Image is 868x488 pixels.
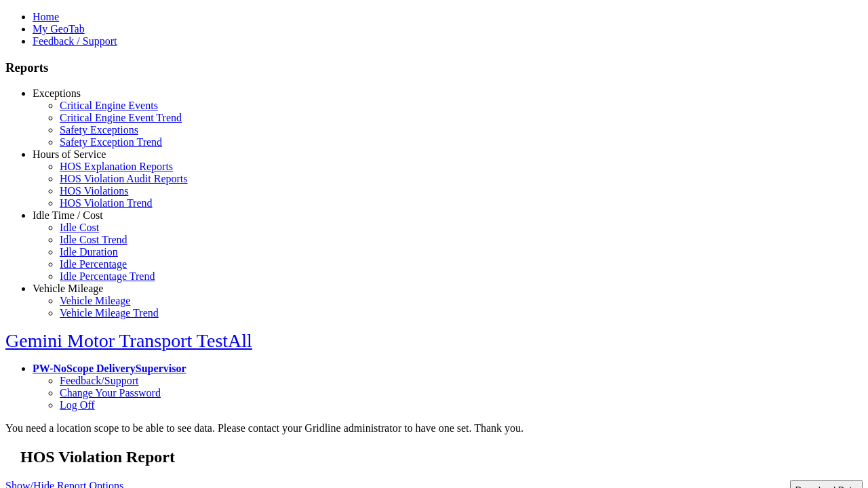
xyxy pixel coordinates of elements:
a: Safety Exception Trend [60,136,162,148]
a: PW-NoScope DeliverySupervisor [33,363,186,374]
a: My GeoTab [33,23,85,35]
a: Idle Percentage Trend [60,270,155,282]
a: Home [33,11,59,22]
a: Vehicle Mileage [60,295,130,306]
a: Idle Percentage [60,258,127,270]
a: Idle Duration [60,246,118,258]
a: Vehicle Mileage Trend [60,307,159,319]
a: HOS Violation Trend [60,197,153,209]
h2: HOS Violation Report [20,448,863,466]
a: Critical Engine Event Trend [60,112,182,123]
a: Feedback/Support [60,375,138,386]
a: Log Off [60,399,95,411]
a: Gemini Motor Transport TestAll [5,330,252,351]
div: You need a location scope to be able to see data. Please contact your Gridline administrator to h... [5,422,863,434]
a: Idle Time / Cost [33,209,103,221]
a: Exceptions [33,87,81,99]
a: Vehicle Mileage [33,283,103,294]
a: HOS Violations [60,185,128,197]
a: Safety Exceptions [60,124,138,136]
a: Idle Cost Trend [60,234,127,245]
a: HOS Violation Audit Reports [60,173,188,184]
a: Feedback / Support [33,35,117,47]
a: HOS Explanation Reports [60,161,173,172]
a: Hours of Service [33,148,106,160]
a: Idle Cost [60,222,99,233]
a: Change Your Password [60,387,161,399]
a: Critical Engine Events [60,100,158,111]
h3: Reports [5,60,863,75]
